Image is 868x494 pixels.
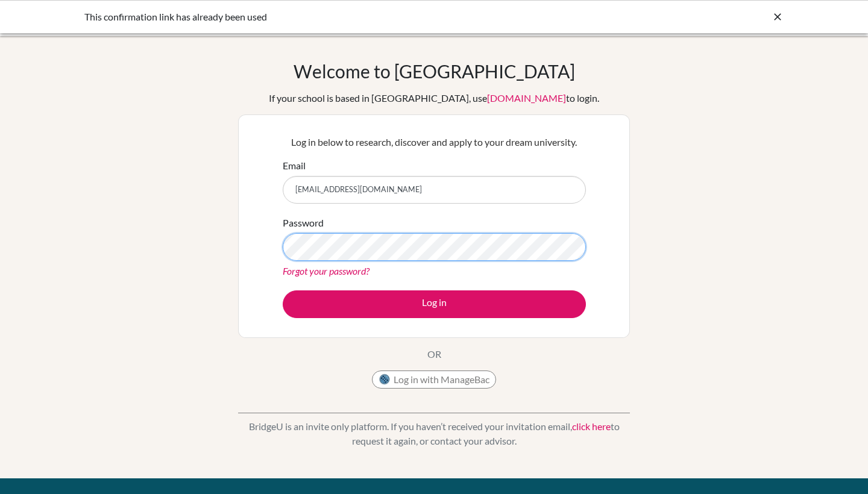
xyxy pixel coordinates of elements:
[572,421,611,432] a: click here
[269,91,599,105] div: If your school is based in [GEOGRAPHIC_DATA], use to login.
[283,158,306,173] label: Email
[238,419,630,448] p: BridgeU is an invite only platform. If you haven’t received your invitation email, to request it ...
[487,92,566,104] a: [DOMAIN_NAME]
[84,10,603,24] div: This confirmation link has already been used
[294,60,575,82] h1: Welcome to [GEOGRAPHIC_DATA]
[372,370,496,389] button: Log in with ManageBac
[283,290,586,318] button: Log in
[283,135,586,149] p: Log in below to research, discover and apply to your dream university.
[427,347,441,361] p: OR
[283,265,370,277] a: Forgot your password?
[283,216,324,230] label: Password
